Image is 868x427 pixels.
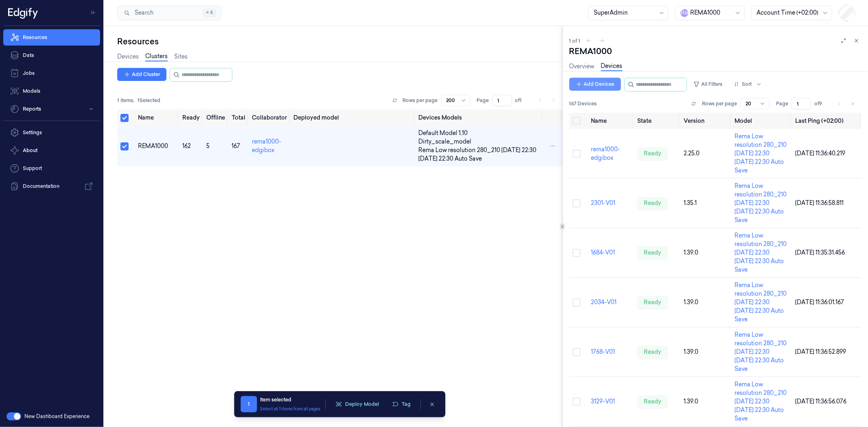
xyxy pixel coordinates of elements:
[732,113,792,129] th: Model
[228,109,249,126] th: Total
[735,231,789,274] div: Rema Low resolution 280_210 [DATE] 22:30 [DATE] 22:30 Auto Save
[3,101,100,117] button: Reports
[588,113,634,129] th: Name
[290,109,415,126] th: Deployed model
[3,29,100,46] a: Resources
[795,149,858,158] div: [DATE] 11:36:40.219
[120,142,129,150] button: Select row
[573,298,581,307] button: Select row
[3,124,100,141] a: Settings
[591,298,617,306] a: 2034-V01
[573,117,581,125] button: Select all
[260,406,320,412] button: Select all 1 items from all pages
[131,9,153,17] span: Search
[573,199,581,207] button: Select row
[684,149,728,158] div: 2.25.0
[795,199,858,207] div: [DATE] 11:36:58.811
[569,37,581,44] span: 1 of 1
[477,97,489,104] span: Page
[252,138,281,154] a: rema1000-edgibox
[117,36,562,47] div: Resources
[182,142,191,150] span: 162
[684,348,728,356] div: 1.39.0
[418,129,540,137] div: Default Model 1.10
[634,113,680,129] th: State
[418,137,540,146] div: Dirty_scale_model
[702,100,737,107] p: Rows per page
[814,100,827,107] span: of 9
[834,98,858,109] nav: pagination
[87,6,100,19] button: Toggle Navigation
[3,83,100,99] a: Models
[690,78,726,91] button: All Filters
[680,113,731,129] th: Version
[735,331,789,373] div: Rema Low resolution 280_210 [DATE] 22:30 [DATE] 22:30 Auto Save
[415,109,543,126] th: Devices Models
[591,199,615,207] a: 2301-V01
[569,100,597,107] span: 167 Devices
[637,346,668,359] div: ready
[117,97,134,104] span: 1 items ,
[330,398,384,410] button: Deploy Model
[735,132,789,175] div: Rema Low resolution 280_210 [DATE] 22:30 [DATE] 22:30 Auto Save
[795,397,858,406] div: [DATE] 11:36:56.076
[515,97,528,104] span: of 1
[3,142,100,159] button: About
[591,398,615,405] a: 3129-V01
[573,249,581,257] button: Select row
[3,47,100,63] a: Data
[120,114,129,122] button: Select all
[418,146,540,163] div: Rema Low resolution 280_210 [DATE] 22:30 [DATE] 22:30 Auto Save
[3,65,100,81] a: Jobs
[403,97,438,104] p: Rows per page
[135,109,179,126] th: Name
[637,395,668,408] div: ready
[3,178,100,194] a: Documentation
[3,160,100,176] a: Support
[684,199,728,207] div: 1.35.1
[637,147,668,160] div: ready
[684,298,728,307] div: 1.39.0
[569,78,621,91] button: Add Devices
[735,380,789,423] div: Rema Low resolution 280_210 [DATE] 22:30 [DATE] 22:30 Auto Save
[591,249,615,256] a: 1684-V01
[637,197,668,210] div: ready
[206,142,210,150] span: 5
[735,182,789,224] div: Rema Low resolution 280_210 [DATE] 22:30 [DATE] 22:30 Auto Save
[680,9,689,17] span: R e
[138,142,176,150] div: REMA1000
[260,396,320,403] div: Item selected
[174,52,188,61] a: Sites
[735,281,789,324] div: Rema Low resolution 280_210 [DATE] 22:30 [DATE] 22:30 Auto Save
[426,398,439,411] button: clearSelection
[591,348,615,355] a: 1768-V01
[792,113,861,129] th: Last Ping (+02:00)
[591,146,620,161] a: rema1000-edgibox
[387,398,415,410] button: Tag
[573,150,581,158] button: Select row
[179,109,203,126] th: Ready
[117,68,166,81] button: Add Cluster
[145,52,168,61] a: Clusters
[637,246,668,259] div: ready
[601,62,623,71] a: Devices
[573,348,581,356] button: Select row
[569,62,595,71] a: Overview
[795,248,858,257] div: [DATE] 11:35:31.456
[138,97,160,104] span: 1 Selected
[795,348,858,356] div: [DATE] 11:36:52.899
[776,100,788,107] span: Page
[795,298,858,307] div: [DATE] 11:36:01.167
[117,6,221,20] button: Search⌘K
[684,397,728,406] div: 1.39.0
[573,398,581,406] button: Select row
[249,109,290,126] th: Collaborator
[232,142,240,150] span: 167
[241,396,257,412] span: 1
[569,46,628,57] div: REMA1000
[847,98,858,109] button: Go to next page
[637,296,668,309] div: ready
[535,95,559,106] nav: pagination
[117,52,139,61] a: Devices
[203,109,228,126] th: Offline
